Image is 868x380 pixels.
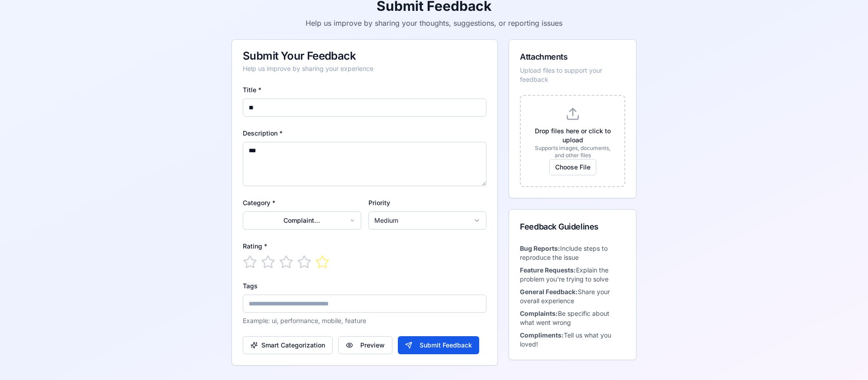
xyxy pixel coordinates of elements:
p: Drop files here or click to upload [532,127,613,145]
p: Be specific about what went wrong [520,309,625,327]
label: Tags [243,282,258,290]
div: Upload files to support your feedback [520,66,625,84]
strong: Complaints: [520,310,558,317]
label: Priority [368,199,390,206]
p: Include steps to reproduce the issue [520,244,625,262]
label: Rating * [243,242,267,250]
button: Preview [338,336,392,354]
div: Feedback Guidelines [520,220,625,233]
button: Submit Feedback [398,336,479,354]
strong: General Feedback: [520,288,578,296]
div: Submit Your Feedback [243,51,486,61]
button: Smart Categorization [243,336,333,354]
p: Explain the problem you're trying to solve [520,266,625,284]
div: Attachments [520,51,625,63]
label: Title * [243,86,261,94]
p: Example: ui, performance, mobile, feature [243,316,486,325]
div: Help us improve by sharing your experience [243,64,486,73]
p: Help us improve by sharing your thoughts, suggestions, or reporting issues [231,18,637,28]
p: Supports images, documents, and other files [532,145,613,159]
label: Category * [243,199,275,206]
label: Description * [243,129,283,137]
p: Share your overall experience [520,287,625,305]
span: Choose File [549,159,596,175]
strong: Compliments: [520,331,564,339]
p: Tell us what you loved! [520,331,625,349]
strong: Feature Requests: [520,266,576,274]
strong: Bug Reports: [520,244,560,252]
